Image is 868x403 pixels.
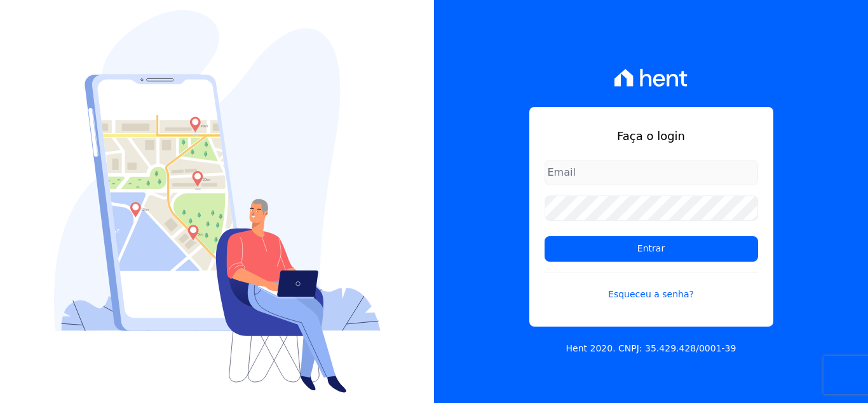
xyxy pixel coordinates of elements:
a: Esqueceu a senha? [545,272,758,301]
input: Email [545,160,758,185]
h1: Faça o login [545,127,758,145]
input: Entrar [545,236,758,262]
p: Hent 2020. CNPJ: 35.429.428/0001-39 [566,342,736,355]
img: Login [54,10,381,393]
